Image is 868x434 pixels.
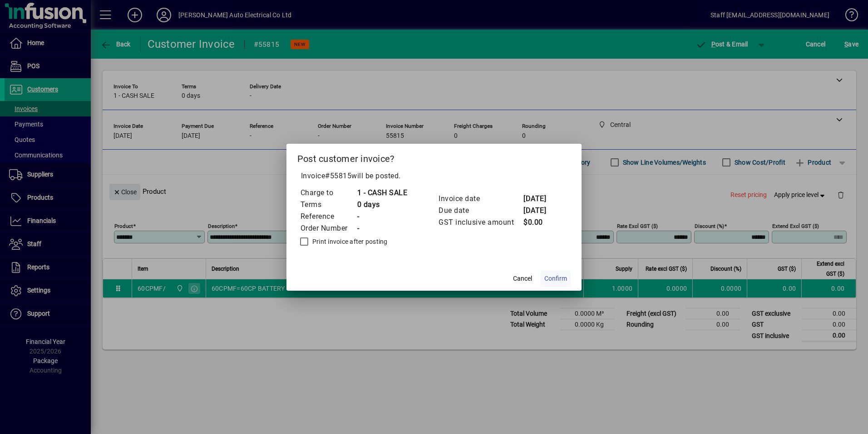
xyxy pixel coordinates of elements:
[300,222,357,234] td: Order Number
[523,193,559,205] td: [DATE]
[300,211,357,222] td: Reference
[438,205,523,217] td: Due date
[508,271,537,287] button: Cancel
[300,199,357,211] td: Terms
[541,271,571,287] button: Confirm
[286,144,582,170] h2: Post customer invoice?
[438,193,523,205] td: Invoice date
[357,199,408,211] td: 0 days
[357,211,408,222] td: -
[438,217,523,228] td: GST inclusive amount
[357,222,408,234] td: -
[523,217,559,228] td: $0.00
[544,274,567,283] span: Confirm
[300,187,357,199] td: Charge to
[523,205,559,217] td: [DATE]
[311,237,388,246] label: Print invoice after posting
[297,171,571,182] p: Invoice will be posted .
[325,172,351,180] span: #55815
[357,187,408,199] td: 1 - CASH SALE
[513,274,532,283] span: Cancel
